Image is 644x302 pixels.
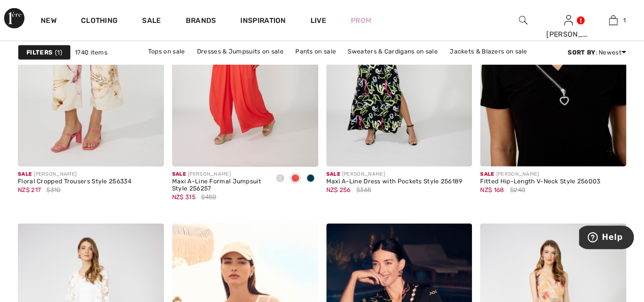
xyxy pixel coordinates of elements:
img: My Info [564,14,573,26]
img: plus_v2.svg [606,147,615,156]
span: NZ$ 256 [326,186,351,194]
div: Maxi A-Line Dress with Pockets Style 256189 [326,178,463,185]
a: Outerwear on sale [331,58,397,71]
span: NZ$ 315 [172,194,195,201]
div: Maxi A-Line Formal Jumpsuit Style 256257 [172,178,264,193]
img: 1ère Avenue [4,8,24,29]
a: Skirts on sale [278,58,329,71]
a: Pants on sale [290,45,341,58]
div: Fire [288,171,303,187]
a: Live [311,15,326,26]
div: Fitted Hip-Length V-Neck Style 256003 [480,178,600,185]
img: search the website [519,14,527,26]
a: Jackets & Blazers on sale [444,45,533,58]
a: Sale [142,16,161,27]
strong: Sort By [568,49,595,56]
div: [PERSON_NAME] [480,171,600,178]
div: Twilight [303,171,318,187]
div: [PERSON_NAME] [326,171,463,178]
a: Clothing [81,16,118,27]
iframe: Opens a widget where you can find more information [579,226,634,251]
div: [PERSON_NAME] [18,171,131,178]
a: Sign In [564,15,573,25]
div: [PERSON_NAME] [546,29,591,40]
a: Dresses & Jumpsuits on sale [192,45,289,58]
div: [PERSON_NAME] [172,171,264,178]
span: 1 [623,16,625,25]
a: Sweaters & Cardigans on sale [343,45,442,58]
span: $365 [356,185,371,195]
span: $310 [46,185,61,195]
a: Prom [351,15,371,26]
a: Brands [186,16,216,27]
div: Floral Cropped Trousers Style 256334 [18,178,131,185]
span: NZ$ 217 [18,186,41,194]
span: $450 [201,193,216,202]
span: Sale [326,171,340,177]
span: $240 [510,185,525,195]
a: Tops on sale [143,45,190,58]
strong: Filters [26,48,52,57]
span: Sale [480,171,494,177]
span: NZ$ 168 [480,186,504,194]
div: : Newest [568,48,626,57]
img: My Bag [609,14,618,26]
span: Inspiration [240,16,286,27]
a: New [41,16,57,27]
span: Sale [172,171,186,177]
div: Off White [272,171,288,187]
a: 1 [591,14,635,26]
span: 1 [55,48,62,57]
span: 1740 items [75,48,107,57]
span: Sale [18,171,32,177]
